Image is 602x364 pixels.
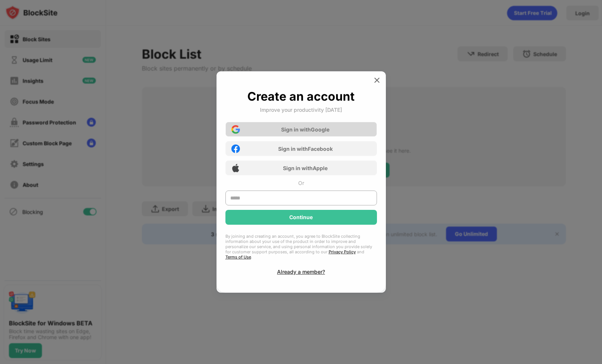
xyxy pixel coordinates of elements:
div: Sign in with Facebook [278,146,333,152]
div: Improve your productivity [DATE] [260,107,342,113]
div: By joining and creating an account, you agree to BlockSite collecting information about your use ... [225,234,377,260]
img: facebook-icon.png [231,144,240,153]
a: Privacy Policy [329,249,356,254]
div: Already a member? [277,269,325,275]
div: Create an account [247,89,355,104]
div: Continue [289,214,313,220]
img: apple-icon.png [231,164,240,172]
img: google-icon.png [231,125,240,134]
a: Terms of Use [225,254,251,260]
div: Or [298,180,304,186]
div: Sign in with Apple [283,165,328,171]
div: Sign in with Google [281,126,329,133]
